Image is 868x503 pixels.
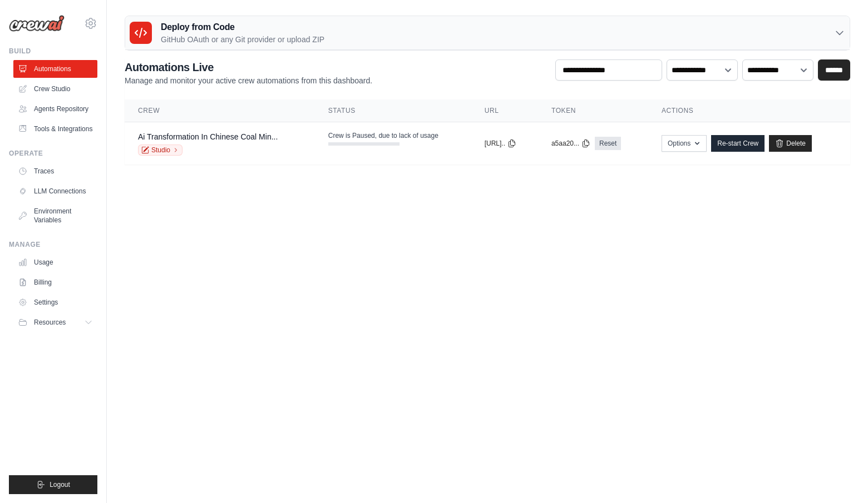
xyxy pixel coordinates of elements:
h3: Deploy from Code [161,21,324,34]
a: Agents Repository [13,100,97,118]
a: Usage [13,253,97,271]
a: Traces [13,162,97,180]
a: Delete [769,135,812,152]
a: LLM Connections [13,182,97,200]
span: Logout [50,480,70,489]
p: GitHub OAuth or any Git provider or upload ZIP [161,34,324,45]
a: Studio [138,145,183,156]
a: Crew Studio [13,80,97,98]
th: Actions [648,99,850,122]
button: Resources [13,313,97,331]
a: Tools & Integrations [13,120,97,138]
th: Crew [125,99,315,122]
button: Logout [9,475,97,494]
span: Resources [34,318,66,327]
a: Ai Transformation In Chinese Coal Min... [138,132,278,141]
a: Reset [595,137,621,150]
img: Logo [9,15,65,32]
div: Operate [9,149,97,158]
button: a5aa20... [551,139,590,148]
th: Token [538,99,648,122]
a: Automations [13,60,97,78]
iframe: Chat Widget [812,450,868,503]
div: Manage [9,240,97,249]
th: Status [315,99,471,122]
p: Manage and monitor your active crew automations from this dashboard. [125,75,372,86]
a: Billing [13,273,97,291]
button: Options [662,135,707,152]
a: Settings [13,293,97,311]
a: Environment Variables [13,202,97,229]
div: Build [9,47,97,56]
h2: Automations Live [125,59,372,75]
th: URL [471,99,538,122]
a: Re-start Crew [711,135,765,152]
span: Crew is Paused, due to lack of usage [328,131,438,140]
